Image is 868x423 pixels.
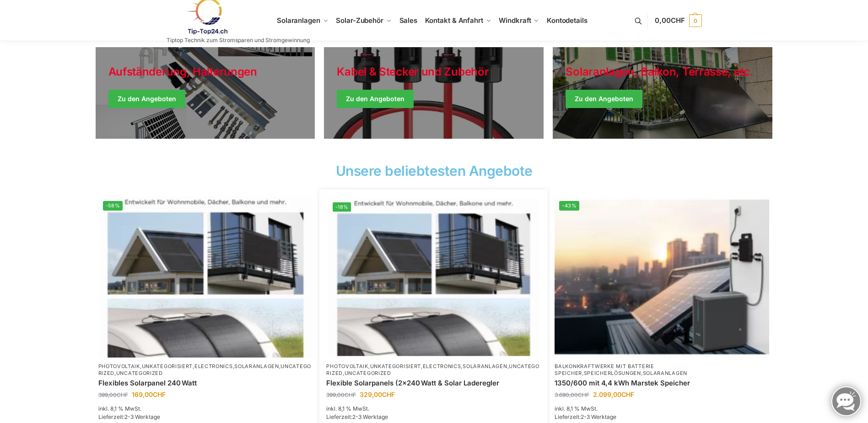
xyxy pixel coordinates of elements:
[326,405,541,413] p: inkl. 8,1 % MwSt.
[555,196,769,358] a: -43%Balkonkraftwerk mit Marstek Speicher
[345,370,391,376] a: Uncategorized
[98,363,313,377] p: , , , , ,
[581,413,616,420] span: 2-3 Werktage
[593,390,634,398] bdi: 2.099,00
[194,363,233,369] a: Electronics
[555,363,654,376] a: Balkonkraftwerke mit Batterie Speicher
[329,198,539,356] a: -18%Flexible Solar Module für Wohnmobile Camping Balkon
[234,363,279,369] a: Solaranlagen
[326,363,539,376] a: Uncategorized
[326,379,541,388] a: Flexible Solarpanels (2×240 Watt & Solar Laderegler
[326,363,368,369] a: Photovoltaik
[655,7,701,34] a: 0,00CHF 0
[399,16,418,25] span: Sales
[423,363,461,369] a: Electronics
[621,390,634,398] span: CHF
[98,391,128,398] bdi: 399,00
[555,379,769,388] a: 1350/600 mit 4,4 kWh Marstek Speicher
[326,391,356,398] bdi: 399,00
[329,198,539,356] img: Balkon-Terrassen-Kraftwerke 8
[124,413,160,420] span: 2-3 Werktage
[555,196,769,358] img: Balkon-Terrassen-Kraftwerke 10
[98,413,160,420] span: Lieferzeit:
[463,363,507,369] a: Solaranlagen
[116,370,163,376] a: Uncategorized
[326,363,541,377] p: , , , , ,
[382,390,395,398] span: CHF
[345,391,356,398] span: CHF
[96,47,315,139] a: Holiday Style
[555,391,589,398] bdi: 3.690,00
[142,363,193,369] a: Unkategorisiert
[578,391,589,398] span: CHF
[167,38,310,43] p: Tiptop Technik zum Stromsparen und Stromgewinnung
[352,413,388,420] span: 2-3 Werktage
[98,196,313,358] a: -58%Flexible Solar Module für Wohnmobile Camping Balkon
[425,16,483,25] span: Kontakt & Anfahrt
[153,390,166,398] span: CHF
[555,413,616,420] span: Lieferzeit:
[98,379,313,388] a: Flexibles Solarpanel 240 Watt
[655,16,685,25] span: 0,00
[98,363,140,369] a: Photovoltaik
[553,47,772,139] a: Winter Jackets
[132,390,166,398] bdi: 169,00
[643,370,687,376] a: Solaranlagen
[98,196,313,358] img: Balkon-Terrassen-Kraftwerke 8
[370,363,421,369] a: Unkategorisiert
[98,363,311,376] a: Uncategorized
[547,16,588,25] span: Kontodetails
[555,405,769,413] p: inkl. 8,1 % MwSt.
[96,164,773,178] h2: Unsere beliebtesten Angebote
[326,413,388,420] span: Lieferzeit:
[499,16,531,25] span: Windkraft
[555,363,769,377] p: , ,
[671,16,685,25] span: CHF
[689,14,702,27] span: 0
[324,47,544,139] a: Holiday Style
[98,405,313,413] p: inkl. 8,1 % MwSt.
[360,390,395,398] bdi: 329,00
[277,16,320,25] span: Solaranlagen
[584,370,641,376] a: Speicherlösungen
[336,16,383,25] span: Solar-Zubehör
[117,391,128,398] span: CHF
